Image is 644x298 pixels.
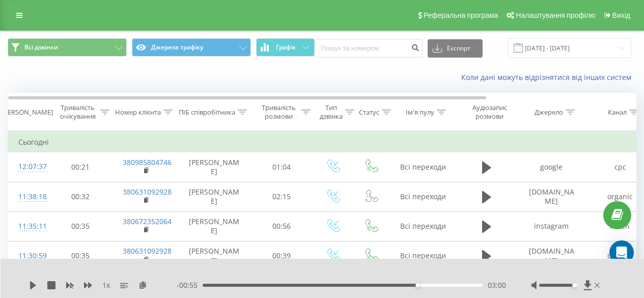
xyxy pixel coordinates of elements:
button: Експорт [428,39,483,58]
div: [PERSON_NAME] [2,108,53,117]
td: [DOMAIN_NAME] [517,241,586,270]
span: Всі дзвінки [24,43,58,51]
a: 380985804746 [123,157,172,167]
span: Налаштування профілю [516,11,595,19]
td: Всі переходи [390,152,456,182]
td: 01:04 [250,152,314,182]
td: 00:35 [49,211,113,241]
span: 03:00 [488,280,506,290]
div: 11:38:18 [18,187,39,207]
td: 00:56 [250,211,314,241]
div: Ім'я пулу [406,108,434,117]
div: Номер клієнта [115,108,161,117]
button: Всі дзвінки [8,38,127,57]
td: Всі переходи [390,211,456,241]
td: Всі переходи [390,182,456,211]
td: [PERSON_NAME] [179,182,250,211]
td: [PERSON_NAME] [179,241,250,270]
div: 11:30:59 [18,246,39,266]
div: Канал [608,108,627,117]
div: 12:07:37 [18,157,39,177]
div: Accessibility label [572,283,576,287]
span: - 00:55 [177,280,203,290]
td: Всі переходи [390,241,456,270]
td: 00:35 [49,241,113,270]
td: 00:32 [49,182,113,211]
div: Тривалість розмови [259,103,299,121]
td: [PERSON_NAME] [179,211,250,241]
td: 00:21 [49,152,113,182]
div: Аудіозапис розмови [465,103,514,121]
td: instagram [517,211,586,241]
span: Вихід [612,11,630,19]
span: Графік [276,44,296,51]
input: Пошук за номером [315,39,423,58]
div: Accessibility label [416,283,420,287]
span: Реферальна програма [424,11,498,19]
span: 1 x [102,280,110,290]
div: Тривалість очікування [58,103,98,121]
td: [PERSON_NAME] [179,152,250,182]
button: Графік [256,38,315,57]
div: Тип дзвінка [320,103,343,121]
div: Статус [359,108,379,117]
a: 380672352064 [123,216,172,226]
td: [DOMAIN_NAME] [517,182,586,211]
div: ПІБ співробітника [179,108,235,117]
div: Джерело [535,108,563,117]
button: Джерела трафіку [132,38,251,57]
td: 00:39 [250,241,314,270]
div: 11:35:11 [18,216,39,236]
a: Коли дані можуть відрізнятися вiд інших систем [461,72,636,82]
td: google [517,152,586,182]
td: 02:15 [250,182,314,211]
a: 380631092928 [123,246,172,256]
div: Open Intercom Messenger [609,240,634,265]
a: 380631092928 [123,187,172,197]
